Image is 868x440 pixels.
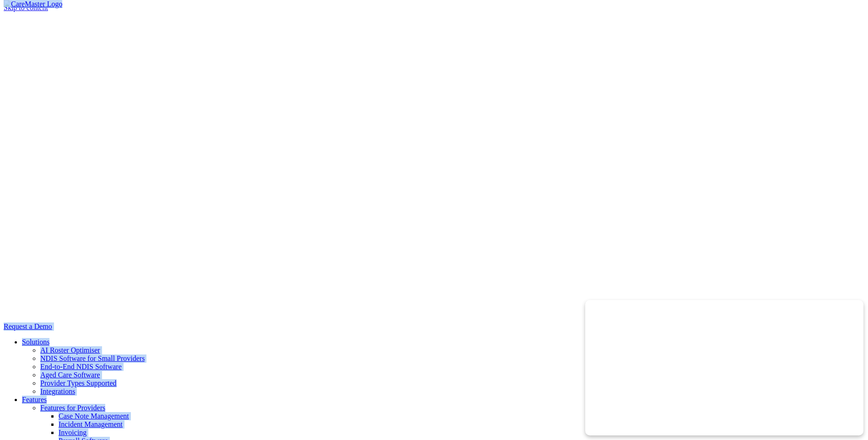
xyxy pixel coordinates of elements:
[40,404,105,412] a: Features for Providers
[59,429,86,436] a: Invoicing
[40,346,100,354] a: AI Roster Optimiser
[22,396,47,403] a: Features
[40,371,100,379] a: Aged Care Software
[585,300,863,435] iframe: Popup CTA
[40,363,122,370] a: End-to-End NDIS Software
[40,387,75,395] a: Integrations
[59,412,129,420] a: Case Note Management
[40,354,145,362] a: NDIS Software for Small Providers
[4,322,52,330] a: Request a Demo
[22,338,49,346] a: Solutions
[59,420,123,428] a: Incident Management
[40,379,117,387] a: Provider Types Supported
